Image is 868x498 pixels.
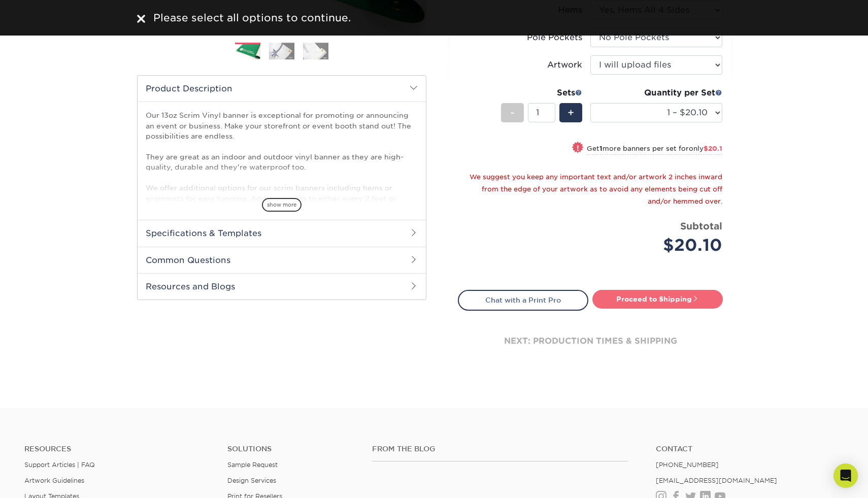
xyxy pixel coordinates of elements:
img: Banners 02 [269,43,294,60]
div: next: production times & shipping [458,311,723,372]
div: Pole Pockets [527,31,582,44]
a: Artwork Guidelines [24,477,84,484]
a: Chat with a Print Pro [458,290,588,310]
div: Quantity per Set [590,87,722,99]
strong: 1 [599,145,603,152]
div: Artwork [547,59,582,71]
a: Sample Request [227,461,278,469]
small: We suggest you keep any important text and/or artwork 2 inches inward from the edge of your artwo... [470,173,722,205]
h2: Product Description [138,76,426,102]
h2: Specifications & Templates [138,220,426,246]
a: Contact [656,445,844,453]
div: Open Intercom Messenger [833,463,858,488]
a: [EMAIL_ADDRESS][DOMAIN_NAME] [656,477,777,484]
h2: Resources and Blogs [138,273,426,300]
div: Sets [501,87,582,99]
div: $20.10 [598,233,722,257]
h4: From the Blog [372,445,628,453]
span: - [510,105,515,120]
a: Proceed to Shipping [592,290,723,308]
a: Support Articles | FAQ [24,461,95,469]
h4: Solutions [227,445,357,453]
p: Our 13oz Scrim Vinyl banner is exceptional for promoting or announcing an event or business. Make... [146,110,418,338]
img: Banners 01 [235,43,260,61]
span: $20.1 [704,145,722,152]
span: ! [577,143,579,153]
img: close [137,15,145,23]
small: Get more banners per set for [587,145,722,155]
a: [PHONE_NUMBER] [656,461,719,469]
h4: Resources [24,445,212,453]
span: only [689,145,722,152]
h2: Common Questions [138,247,426,273]
span: show more [262,198,302,212]
span: Please select all options to continue. [153,12,351,24]
img: Banners 03 [303,43,328,60]
a: Design Services [227,477,276,484]
strong: Subtotal [680,220,722,231]
span: + [567,105,574,120]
